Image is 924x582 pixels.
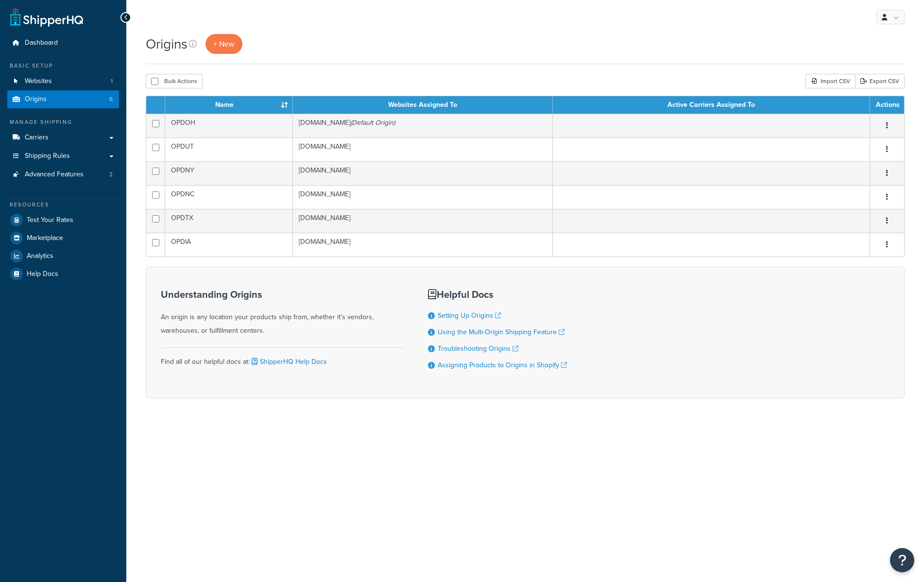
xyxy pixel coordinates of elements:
[27,216,73,224] span: Test Your Rates
[165,185,293,209] td: OPDNC
[165,114,293,137] td: OPDOH
[25,39,58,47] span: Dashboard
[350,118,395,128] i: (Default Origin)
[146,34,188,53] h1: Origins
[25,171,84,179] span: Advanced Features
[161,347,404,369] div: Find all of our helpful docs at:
[7,72,119,90] a: Websites 1
[7,90,119,108] li: Origins
[855,74,905,88] a: Export CSV
[428,289,567,300] h3: Helpful Docs
[293,96,553,114] th: Websites Assigned To
[438,310,501,321] a: Setting Up Origins
[213,38,235,50] span: + New
[146,74,203,88] button: Bulk Actions
[7,72,119,90] li: Websites
[7,229,119,247] a: Marketplace
[293,114,553,137] td: [DOMAIN_NAME]
[7,201,119,209] div: Resources
[7,34,119,52] a: Dashboard
[161,289,404,338] div: An origin is any location your products ship from, whether it's vendors, warehouses, or fulfillme...
[7,129,119,147] a: Carriers
[7,247,119,265] a: Analytics
[7,118,119,126] div: Manage Shipping
[109,171,113,179] span: 2
[438,343,518,354] a: Troubleshooting Origins
[7,90,119,108] a: Origins 6
[161,289,404,300] h3: Understanding Origins
[25,152,70,160] span: Shipping Rules
[7,166,119,184] a: Advanced Features 2
[25,134,49,142] span: Carriers
[27,234,63,242] span: Marketplace
[7,62,119,70] div: Basic Setup
[111,77,113,86] span: 1
[7,265,119,283] a: Help Docs
[293,233,553,257] td: [DOMAIN_NAME]
[27,252,53,260] span: Analytics
[293,161,553,185] td: [DOMAIN_NAME]
[7,211,119,229] a: Test Your Rates
[870,96,904,114] th: Actions
[293,185,553,209] td: [DOMAIN_NAME]
[438,327,565,337] a: Using the Multi-Origin Shipping Feature
[165,137,293,161] td: OPDUT
[165,96,293,114] th: Name : activate to sort column ascending
[293,137,553,161] td: [DOMAIN_NAME]
[7,147,119,165] a: Shipping Rules
[438,360,567,370] a: Assigning Products to Origins in Shopify
[25,77,52,86] span: Websites
[10,7,83,27] a: ShipperHQ Home
[25,95,47,103] span: Origins
[553,96,870,114] th: Active Carriers Assigned To
[109,95,113,103] span: 6
[165,161,293,185] td: OPDNY
[165,233,293,257] td: OPDIA
[293,209,553,233] td: [DOMAIN_NAME]
[165,209,293,233] td: OPDTX
[250,357,327,367] a: ShipperHQ Help Docs
[7,166,119,184] li: Advanced Features
[890,548,914,572] button: Open Resource Center
[805,74,855,88] div: Import CSV
[27,270,58,278] span: Help Docs
[205,34,242,54] a: + New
